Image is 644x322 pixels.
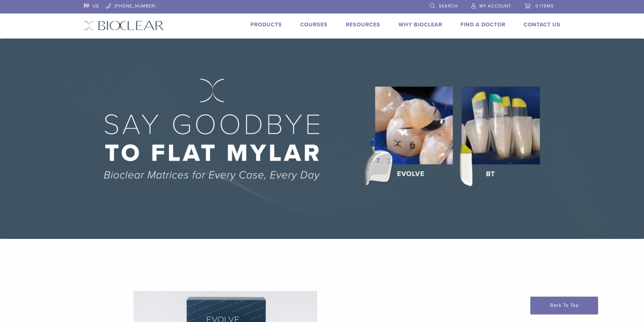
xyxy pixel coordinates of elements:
[535,3,554,9] span: 0 items
[399,21,442,28] a: Why Bioclear
[460,21,505,28] a: Find A Doctor
[300,21,328,28] a: Courses
[439,3,458,9] span: Search
[530,297,598,314] a: Back To Top
[479,3,511,9] span: My Account
[346,21,380,28] a: Resources
[524,21,560,28] a: Contact Us
[251,21,282,28] a: Products
[84,21,164,30] img: Bioclear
